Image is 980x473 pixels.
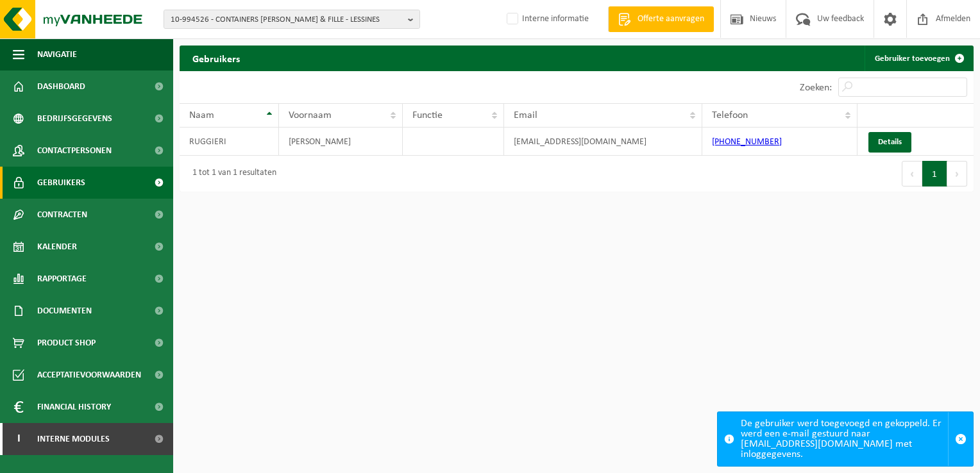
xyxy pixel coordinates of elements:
[180,128,279,156] td: RUGGIERI
[504,10,589,29] label: Interne informatie
[37,391,111,423] span: Financial History
[37,167,85,199] span: Gebruikers
[712,110,748,120] span: Telefoon
[712,137,782,147] a: [PHONE_NUMBER]
[922,161,947,187] button: 1
[608,6,714,32] a: Offerte aanvragen
[504,128,702,156] td: [EMAIL_ADDRESS][DOMAIN_NAME]
[800,83,832,93] label: Zoeken:
[868,132,911,153] a: Details
[13,423,24,455] span: I
[186,162,276,185] div: 1 tot 1 van 1 resultaten
[37,327,96,359] span: Product Shop
[902,161,922,187] button: Previous
[37,135,112,167] span: Contactpersonen
[180,46,253,71] h2: Gebruikers
[634,13,707,26] span: Offerte aanvragen
[37,231,77,263] span: Kalender
[189,110,214,120] span: Naam
[514,110,537,120] span: Email
[37,199,87,231] span: Contracten
[412,110,443,120] span: Functie
[741,412,948,466] div: De gebruiker werd toegevoegd en gekoppeld. Er werd een e-mail gestuurd naar [EMAIL_ADDRESS][DOMAI...
[164,10,420,29] button: 10-994526 - CONTAINERS [PERSON_NAME] & FILLE - LESSINES
[37,423,110,455] span: Interne modules
[37,295,92,327] span: Documenten
[289,110,332,120] span: Voornaam
[279,128,403,156] td: [PERSON_NAME]
[37,103,112,135] span: Bedrijfsgegevens
[865,46,972,71] a: Gebruiker toevoegen
[37,263,87,295] span: Rapportage
[37,359,141,391] span: Acceptatievoorwaarden
[37,38,77,71] span: Navigatie
[37,71,85,103] span: Dashboard
[947,161,967,187] button: Next
[171,10,403,29] span: 10-994526 - CONTAINERS [PERSON_NAME] & FILLE - LESSINES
